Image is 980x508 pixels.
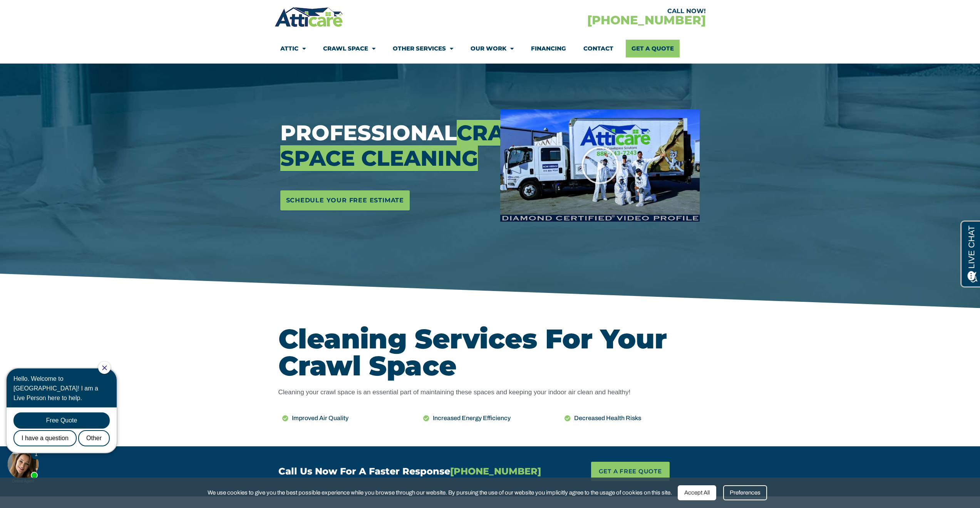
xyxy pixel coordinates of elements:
a: Financing [531,40,566,57]
span: We use cookies to give you the best possible experience while you browse through our website. By ... [208,488,672,498]
span: Increased Energy Efficiency [431,413,511,423]
span: [PHONE_NUMBER] [450,466,541,477]
a: Crawl Space [323,40,375,57]
div: CALL NOW! [490,8,706,14]
iframe: Chat Invitation [4,361,127,485]
a: Get A Quote [626,40,680,57]
a: Our Work [471,40,514,57]
span: Opens a chat window [19,6,62,16]
a: Contact [583,40,613,57]
div: Accept All [678,485,716,500]
h4: Call Us Now For A Faster Response [278,467,551,476]
a: Attic [280,40,306,57]
div: Play Video [581,146,619,185]
nav: Menu [280,40,700,57]
a: GET A FREE QUOTE [591,462,670,481]
a: Other Services [393,40,453,57]
span: Improved Air Quality [290,413,348,423]
h2: Cleaning Services For Your Crawl Space [278,325,702,379]
span: Schedule Your Free Estimate [286,194,404,207]
div: Preferences [723,485,767,500]
p: Cleaning your crawl space is an essential part of maintaining these spaces and keeping your indoo... [278,387,702,398]
span: Crawl Space Cleaning [280,120,541,171]
span: GET A FREE QUOTE [599,466,662,477]
h3: Professional [280,120,489,171]
a: Schedule Your Free Estimate [280,190,410,210]
span: Decreased Health Risks [572,413,641,423]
